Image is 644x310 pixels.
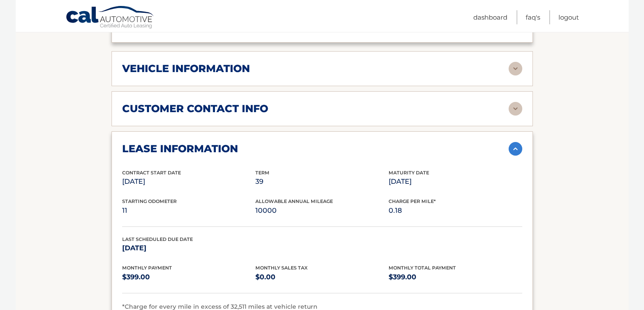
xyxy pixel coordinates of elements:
[389,205,522,217] p: 0.18
[389,198,436,204] span: Charge Per Mile*
[122,205,255,217] p: 11
[255,170,269,176] span: Term
[122,102,268,115] h2: customer contact info
[122,142,238,155] h2: lease information
[122,265,172,271] span: Monthly Payment
[122,236,193,242] span: Last Scheduled Due Date
[66,6,155,30] a: Cal Automotive
[558,10,579,24] a: Logout
[389,170,429,176] span: Maturity Date
[122,170,181,176] span: Contract Start Date
[389,176,522,188] p: [DATE]
[255,271,389,283] p: $0.00
[122,62,250,75] h2: vehicle information
[509,102,522,116] img: accordion-rest.svg
[255,198,333,204] span: Allowable Annual Mileage
[389,271,522,283] p: $399.00
[255,265,308,271] span: Monthly Sales Tax
[122,271,255,283] p: $399.00
[255,176,389,188] p: 39
[122,242,255,254] p: [DATE]
[389,265,456,271] span: Monthly Total Payment
[509,62,522,75] img: accordion-rest.svg
[255,205,389,217] p: 10000
[473,10,507,24] a: Dashboard
[122,198,177,204] span: Starting Odometer
[526,10,540,24] a: FAQ's
[122,176,255,188] p: [DATE]
[509,142,522,156] img: accordion-active.svg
